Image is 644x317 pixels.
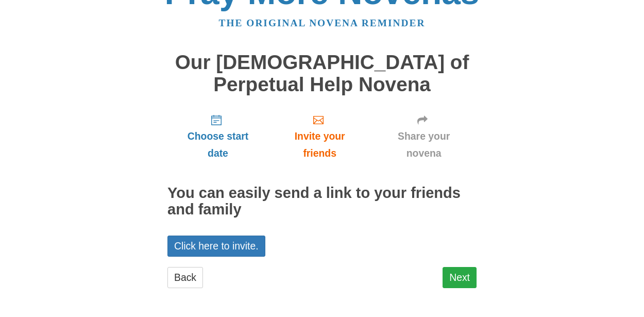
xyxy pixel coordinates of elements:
a: Next [443,267,477,288]
span: Share your novena [381,128,466,162]
span: Choose start date [178,128,258,162]
span: Invite your friends [279,128,361,162]
a: Back [167,267,203,288]
a: Choose start date [167,106,268,167]
a: Invite your friends [268,106,371,167]
a: Click here to invite. [167,236,265,257]
a: The original novena reminder [219,18,426,28]
h2: You can easily send a link to your friends and family [167,185,477,218]
a: Share your novena [371,106,477,167]
h1: Our [DEMOGRAPHIC_DATA] of Perpetual Help Novena [167,52,477,95]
